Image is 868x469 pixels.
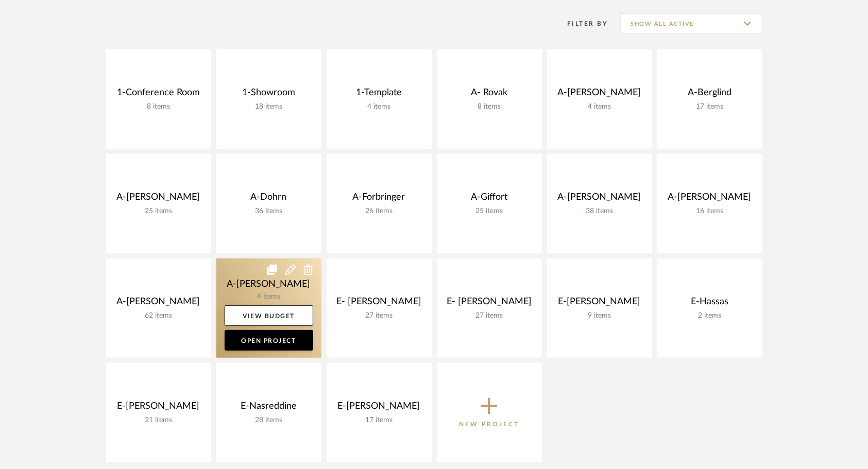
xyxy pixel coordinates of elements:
[555,207,644,216] div: 38 items
[555,192,644,207] div: A-[PERSON_NAME]
[445,207,534,216] div: 25 items
[666,102,754,111] div: 17 items
[225,305,313,326] a: View Budget
[335,192,423,207] div: A-Forbringer
[445,192,534,207] div: A-Giffort
[666,207,754,216] div: 16 items
[114,102,203,111] div: 8 items
[437,363,542,462] button: New Project
[114,296,203,311] div: A-[PERSON_NAME]
[225,192,313,207] div: A-Dohrn
[445,87,534,102] div: A- Rovak
[335,207,423,216] div: 26 items
[335,102,423,111] div: 4 items
[666,296,754,311] div: E-Hassas
[459,419,519,429] p: New Project
[225,416,313,425] div: 28 items
[666,311,754,320] div: 2 items
[554,19,608,29] div: Filter By
[666,192,754,207] div: A-[PERSON_NAME]
[335,416,423,425] div: 17 items
[666,87,754,102] div: A-Berglind
[555,102,644,111] div: 4 items
[114,207,203,216] div: 25 items
[335,401,423,416] div: E-[PERSON_NAME]
[114,311,203,320] div: 62 items
[225,401,313,416] div: E-Nasreddine
[445,311,534,320] div: 27 items
[114,192,203,207] div: A-[PERSON_NAME]
[114,87,203,102] div: 1-Conference Room
[335,296,423,311] div: E- [PERSON_NAME]
[225,102,313,111] div: 18 items
[225,330,313,351] a: Open Project
[445,102,534,111] div: 8 items
[555,296,644,311] div: E-[PERSON_NAME]
[114,416,203,425] div: 21 items
[114,401,203,416] div: E-[PERSON_NAME]
[225,207,313,216] div: 36 items
[335,87,423,102] div: 1-Template
[555,311,644,320] div: 9 items
[555,87,644,102] div: A-[PERSON_NAME]
[335,311,423,320] div: 27 items
[225,87,313,102] div: 1-Showroom
[445,296,534,311] div: E- [PERSON_NAME]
